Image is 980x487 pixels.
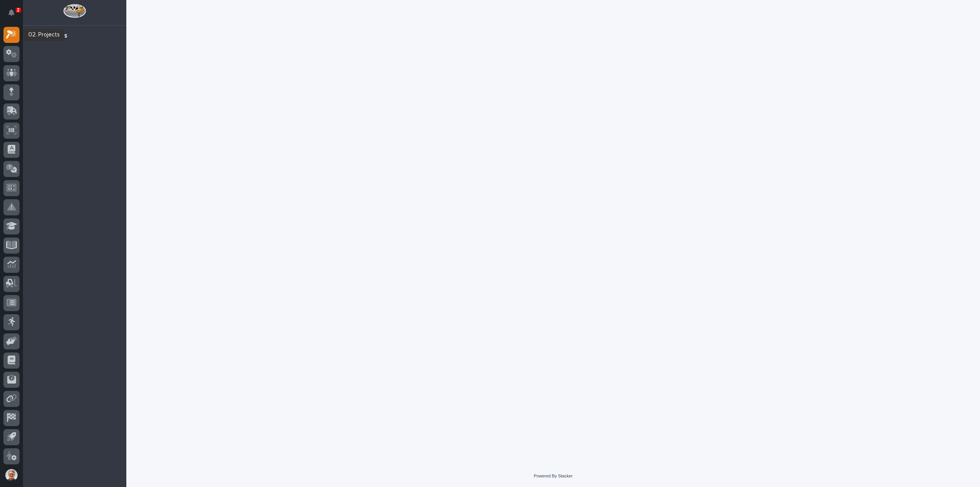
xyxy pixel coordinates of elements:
[63,4,86,18] img: Workspace Logo
[29,32,67,40] div: 02. Projects
[3,5,20,21] button: Notifications
[10,9,20,21] div: Notifications2
[17,7,20,13] p: 2
[534,474,572,478] a: Powered By Stacker
[3,467,20,483] button: users-avatar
